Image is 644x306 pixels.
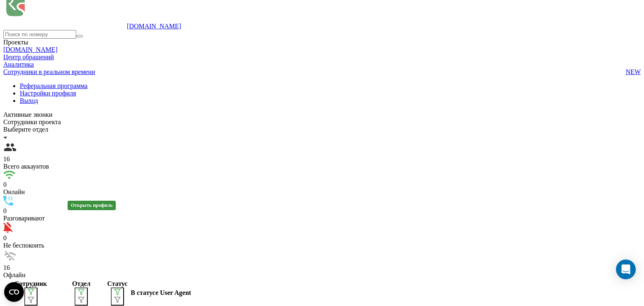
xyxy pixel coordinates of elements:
[3,111,641,118] div: Активные звонки
[4,282,24,302] button: Open CMP widget
[160,289,191,297] div: User Agent
[3,155,641,163] div: 16
[616,260,636,279] div: Open Intercom Messenger
[131,289,158,297] div: В статусе
[127,23,181,30] a: [DOMAIN_NAME]
[3,188,641,196] div: Онлайн
[3,68,95,76] span: Сотрудники в реальном времени
[59,280,104,287] div: Отдел
[3,61,34,68] a: Аналитика
[3,207,641,215] div: 0
[20,90,76,97] a: Настройки профиля
[3,30,76,39] input: Поиск по номеру
[68,201,116,210] div: Открыть профиль
[3,46,58,53] a: [DOMAIN_NAME]
[3,68,641,76] a: Сотрудники в реальном времениNEW
[20,97,38,104] a: Выход
[105,280,129,287] div: Статус
[3,53,54,60] a: Центр обращений
[3,264,641,271] div: 16
[5,280,57,287] div: Сотрудник
[3,181,641,188] div: 0
[3,118,641,126] div: Сотрудники проекта
[3,39,641,46] div: Проекты
[3,234,641,242] div: 0
[3,242,641,249] div: Не беспокоить
[626,68,641,76] span: NEW
[20,82,87,89] a: Реферальная программа
[3,215,641,222] div: Разговаривают
[3,163,641,170] div: Всего аккаунтов
[3,271,641,279] div: Офлайн
[3,126,641,133] div: Выберите отдел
